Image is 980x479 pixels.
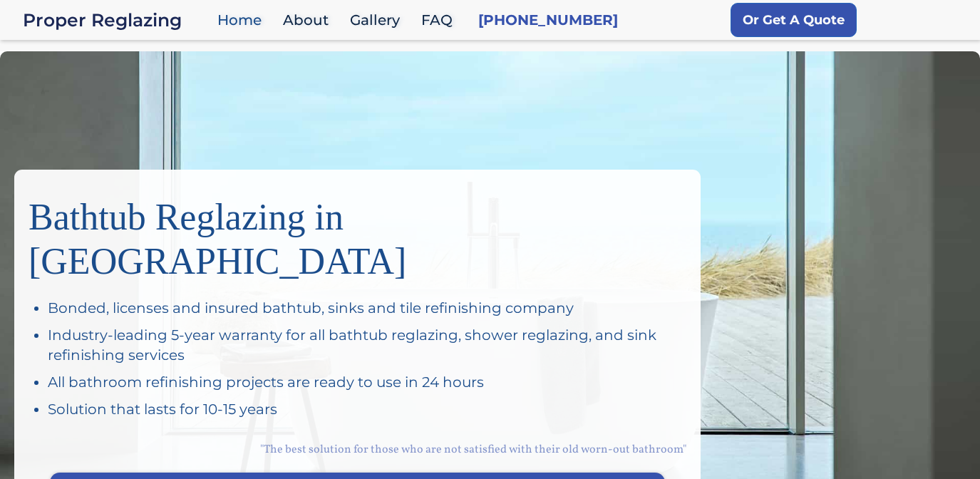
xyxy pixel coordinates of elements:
[414,5,467,36] a: FAQ
[23,10,210,30] div: Proper Reglazing
[210,5,276,36] a: Home
[343,5,414,36] a: Gallery
[48,298,686,318] div: Bonded, licenses and insured bathtub, sinks and tile refinishing company
[48,372,686,392] div: All bathroom refinishing projects are ready to use in 24 hours
[731,3,857,37] a: Or Get A Quote
[478,10,618,30] a: [PHONE_NUMBER]
[276,5,343,36] a: About
[29,426,686,473] div: "The best solution for those who are not satisfied with their old worn-out bathroom"
[48,325,686,365] div: Industry-leading 5-year warranty for all bathtub reglazing, shower reglazing, and sink refinishin...
[48,399,686,419] div: Solution that lasts for 10-15 years
[29,184,686,284] h1: Bathtub Reglazing in [GEOGRAPHIC_DATA]
[23,10,210,30] a: home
